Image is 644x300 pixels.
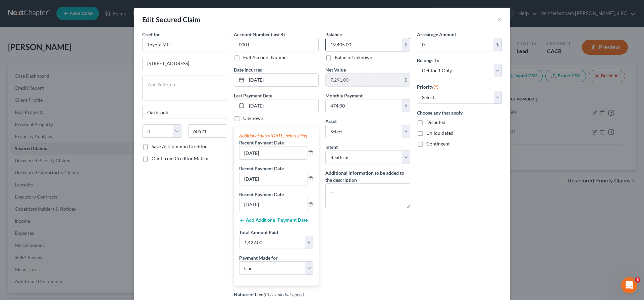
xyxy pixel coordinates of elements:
input: XXXX [234,38,319,51]
label: Recent Payment Date [239,165,284,172]
input: MM/DD/YYYY [247,74,318,86]
span: Disputed [426,119,445,125]
span: 3 [635,277,640,283]
div: $ [402,38,410,51]
iframe: Intercom live chat [621,277,637,293]
button: Add Additional Payment Date [239,218,308,223]
label: Recent Payment Date [239,139,284,146]
input: 0.00 [326,99,402,112]
input: -- [239,172,308,185]
label: Account Number (last 4) [234,31,285,38]
input: 0.00 [326,74,402,86]
div: $ [402,99,410,112]
span: Omit from Creditor Matrix [152,156,208,161]
label: Recent Payment Date [239,191,284,198]
label: Priority [417,83,439,91]
label: Monthly Payment [325,92,363,99]
label: Full Account Number [243,54,288,61]
label: Nature of Lien [234,291,304,298]
input: Enter zip... [188,124,227,138]
label: Date Incurred [234,66,263,73]
label: Additional information to be added to the description [325,169,410,183]
span: Belongs To [417,57,439,63]
input: -- [239,198,308,211]
div: Additional dates [DATE] before filing [239,132,313,139]
span: Asset [325,118,337,124]
input: Enter address... [143,57,227,70]
label: Total Amount Paid [239,229,278,236]
div: Edit Secured Claim [142,15,200,24]
div: $ [493,38,501,51]
span: (Check all that apply) [264,292,304,297]
input: -- [239,146,308,159]
span: Creditor [142,32,160,37]
label: Save As Common Creditor [152,143,207,150]
label: Balance Unknown [335,54,372,61]
label: Net Value [325,66,346,73]
button: × [497,15,502,24]
label: Last Payment Date [234,92,272,99]
input: MM/DD/YYYY [247,99,318,112]
input: 0.00 [239,236,305,249]
input: 0.00 [417,38,493,51]
input: Search creditor by name... [142,38,227,51]
label: Intent [325,143,338,151]
label: Unknown [243,115,263,122]
input: 0.00 [326,38,402,51]
input: Enter city... [143,106,227,119]
span: Unliquidated [426,130,453,136]
label: Arrearage Amount [417,31,456,38]
label: Choose any that apply [417,109,502,116]
label: Payment Made for [239,254,278,261]
span: Contingent [426,141,450,146]
div: $ [402,74,410,86]
label: Balance [325,31,342,38]
div: $ [305,236,313,249]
